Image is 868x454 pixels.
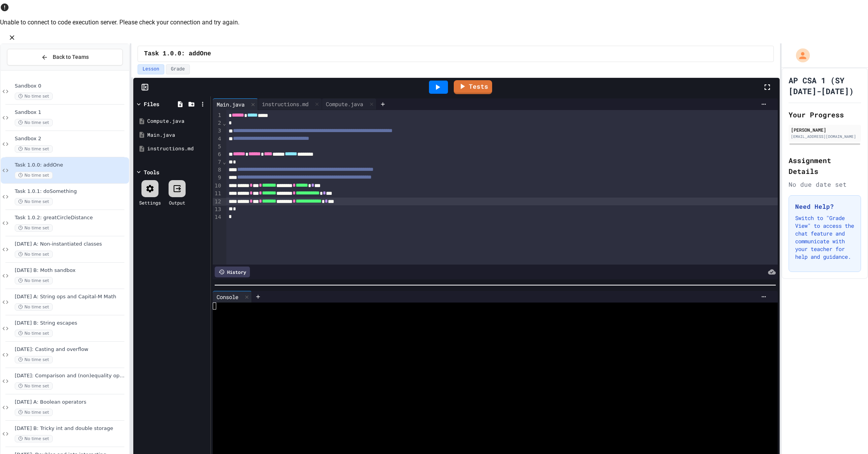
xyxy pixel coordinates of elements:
span: [DATE] B: Tricky int and double storage [15,425,127,432]
div: Compute.java [322,100,367,108]
span: Sandbox 1 [15,109,127,116]
div: Tools [144,168,159,176]
button: Grade [166,64,190,74]
span: No time set [15,330,53,337]
div: 7 [213,158,222,166]
div: Compute.java [322,98,377,110]
div: Main.java [147,131,208,139]
div: instructions.md [147,145,208,153]
span: Task 1.0.0: addOne [15,162,127,169]
span: [DATE]: Casting and overflow [15,346,127,353]
p: Switch to "Grade View" to access the chat feature and communicate with your teacher for help and ... [795,214,854,261]
div: instructions.md [258,98,322,110]
div: 5 [213,143,222,151]
div: 12 [213,198,222,206]
span: No time set [15,382,53,390]
a: Tests [454,80,492,94]
span: Sandbox 2 [15,136,127,142]
div: Main.java [213,98,258,110]
div: instructions.md [258,100,312,108]
span: [DATE] A: Non-instantiated classes [15,241,127,248]
span: Task 1.0.2: greatCircleDistance [15,215,127,221]
span: [DATE] B: String escapes [15,320,127,327]
h2: Your Progress [789,109,861,120]
span: [DATE] B: Moth sandbox [15,267,127,274]
button: Lesson [138,64,164,74]
button: Back to Teams [7,49,123,65]
div: 11 [213,190,222,198]
div: History [215,267,250,277]
span: Task 1.0.0: addOne [144,49,211,58]
div: 3 [213,127,222,135]
div: Output [169,199,185,206]
span: No time set [15,356,53,363]
span: No time set [15,93,53,100]
div: 8 [213,166,222,174]
span: [DATE]: Comparison and (non)equality operators [15,373,127,379]
div: 14 [213,213,222,221]
span: No time set [15,119,53,126]
h1: AP CSA 1 (SY [DATE]-[DATE]) [789,75,861,96]
div: Console [213,293,242,301]
div: 6 [213,151,222,158]
span: No time set [15,251,53,258]
span: No time set [15,198,53,205]
span: No time set [15,224,53,232]
div: 2 [213,119,222,127]
div: 9 [213,174,222,182]
button: Close [6,32,18,43]
div: Main.java [213,100,248,108]
span: No time set [15,303,53,311]
div: Compute.java [147,117,208,125]
div: 4 [213,135,222,143]
span: Back to Teams [53,53,89,61]
h2: Assignment Details [789,155,861,177]
div: Settings [139,199,161,206]
div: No due date set [789,180,861,189]
span: [DATE] A: Boolean operators [15,399,127,406]
span: [DATE] A: String ops and Capital-M Math [15,294,127,300]
div: [EMAIL_ADDRESS][DOMAIN_NAME] [791,134,859,139]
div: Console [213,291,252,303]
span: No time set [15,172,53,179]
div: Files [144,100,159,108]
span: Sandbox 0 [15,83,127,89]
div: [PERSON_NAME] [791,126,859,133]
span: Fold line [222,120,226,126]
div: 10 [213,182,222,190]
span: No time set [15,277,53,284]
span: No time set [15,409,53,416]
div: My Account [788,46,812,64]
span: Fold line [222,159,226,165]
div: 1 [213,112,222,119]
span: No time set [15,435,53,442]
span: No time set [15,145,53,153]
span: Task 1.0.1: doSomething [15,188,127,195]
h3: Need Help? [795,202,854,211]
div: 13 [213,206,222,213]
